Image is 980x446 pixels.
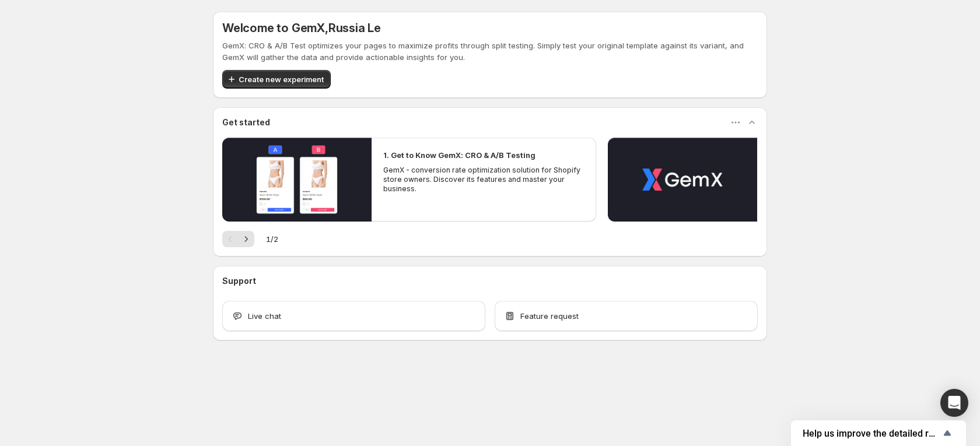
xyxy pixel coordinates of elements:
button: Show survey - Help us improve the detailed report for A/B campaigns [803,426,954,440]
button: Create new experiment [222,70,331,89]
span: Live chat [248,310,281,322]
p: GemX: CRO & A/B Test optimizes your pages to maximize profits through split testing. Simply test ... [222,40,758,63]
h5: Welcome to GemX [222,21,381,35]
div: Open Intercom Messenger [940,389,968,417]
h3: Support [222,275,256,287]
button: Next [238,231,254,247]
button: Play video [608,138,757,222]
p: GemX - conversion rate optimization solution for Shopify store owners. Discover its features and ... [383,166,584,194]
nav: Pagination [222,231,254,247]
span: Create new experiment [239,73,324,85]
h2: 1. Get to Know GemX: CRO & A/B Testing [383,149,535,161]
button: Play video [222,138,372,222]
h3: Get started [222,117,270,128]
span: 1 / 2 [266,233,278,245]
span: Feature request [520,310,579,322]
span: , Russia Le [325,21,381,35]
span: Help us improve the detailed report for A/B campaigns [803,428,940,439]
